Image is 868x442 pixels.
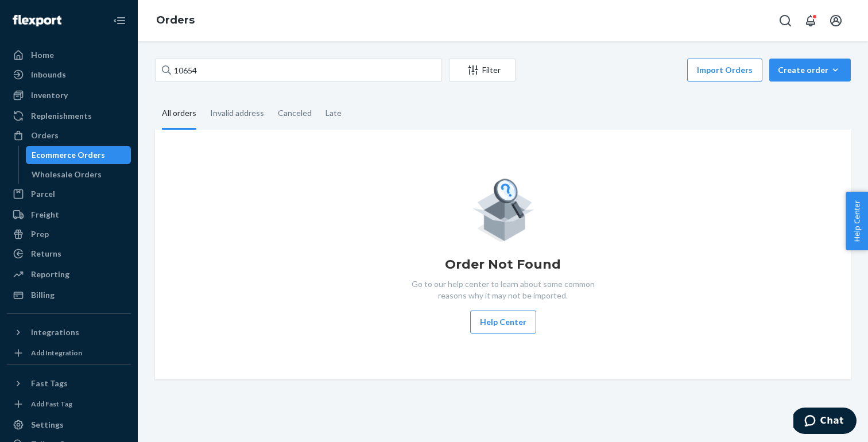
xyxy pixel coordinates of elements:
div: All orders [162,98,196,130]
a: Ecommerce Orders [26,146,131,164]
div: Create order [778,64,842,76]
div: Integrations [31,327,79,338]
a: Reporting [7,265,131,284]
div: Inbounds [31,69,66,80]
a: Orders [7,126,131,145]
button: Fast Tags [7,374,131,393]
div: Orders [31,130,59,141]
button: Help Center [846,192,868,250]
div: Canceled [278,98,312,128]
div: Ecommerce Orders [32,149,105,161]
div: Inventory [31,90,68,101]
a: Inventory [7,86,131,104]
a: Settings [7,416,131,434]
div: Billing [31,289,55,301]
button: Create order [769,59,851,82]
div: Wholesale Orders [32,169,102,180]
div: Invalid address [210,98,264,128]
div: Reporting [31,269,69,280]
div: Prep [31,228,49,240]
button: Open account menu [824,9,847,32]
a: Orders [156,14,195,26]
img: Flexport logo [13,15,61,26]
div: Parcel [31,188,55,200]
h1: Order Not Found [445,255,561,274]
button: Help Center [470,311,536,334]
div: Replenishments [31,110,92,122]
a: Prep [7,225,131,243]
a: Add Fast Tag [7,397,131,411]
button: Filter [449,59,516,82]
a: Replenishments [7,107,131,125]
a: Billing [7,286,131,304]
input: Search orders [155,59,442,82]
button: Import Orders [687,59,762,82]
button: Open notifications [799,9,822,32]
a: Add Integration [7,346,131,360]
div: Settings [31,419,64,431]
div: Returns [31,248,61,259]
ol: breadcrumbs [147,4,204,37]
div: Fast Tags [31,378,68,389]
a: Freight [7,206,131,224]
a: Inbounds [7,65,131,84]
div: Home [31,49,54,61]
div: Add Fast Tag [31,399,72,409]
a: Parcel [7,185,131,203]
div: Late [325,98,342,128]
button: Open Search Box [774,9,797,32]
button: Integrations [7,323,131,342]
div: Filter [449,64,515,76]
iframe: Opens a widget where you can chat to one of our agents [793,408,857,436]
button: Close Navigation [108,9,131,32]
p: Go to our help center to learn about some common reasons why it may not be imported. [402,278,603,301]
div: Freight [31,209,59,220]
div: Add Integration [31,348,82,358]
a: Home [7,46,131,64]
a: Returns [7,245,131,263]
a: Wholesale Orders [26,165,131,184]
img: Empty list [472,176,534,242]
